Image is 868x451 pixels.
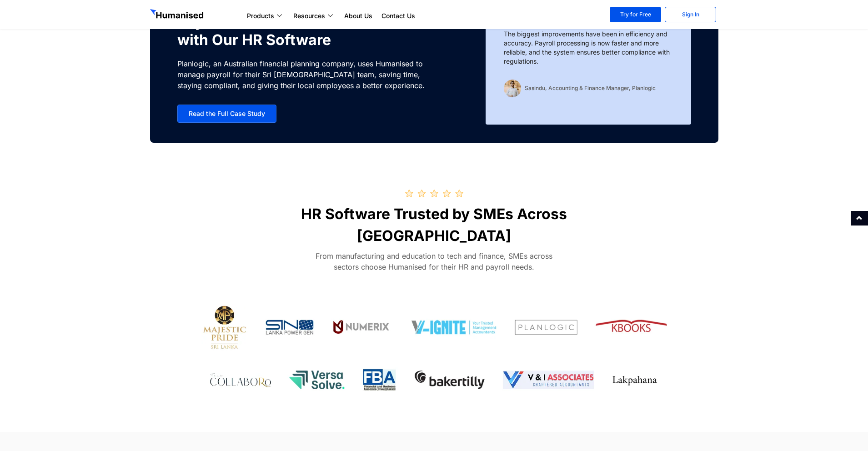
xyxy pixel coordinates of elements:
[525,84,672,93] p: Sasindu, Accounting & Finance Manager, Planlogic
[189,110,265,117] span: Read the Full Case Study
[289,10,340,21] a: Resources
[280,203,589,247] h2: HR Software Trusted by SMEs Across [GEOGRAPHIC_DATA]
[177,58,427,91] div: Planlogic, an Australian financial planning company, uses Humanised to manage payroll for their S...
[504,30,673,66] p: The biggest improvements have been in efficiency and accuracy. Payroll processing is now faster a...
[340,10,377,21] a: About Us
[377,10,420,21] a: Contact Us
[307,251,562,272] p: From manufacturing and education to tech and finance, SMEs across sectors choose Humanised for th...
[610,7,661,22] a: Try for Free
[665,7,716,22] a: Sign In
[150,9,206,21] img: GetHumanised Logo
[242,10,289,21] a: Products
[177,105,276,123] a: Read the Full Case Study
